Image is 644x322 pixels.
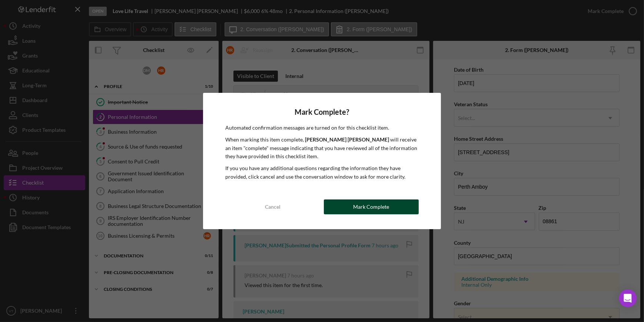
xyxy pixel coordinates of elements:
[265,199,280,214] div: Cancel
[225,164,418,181] p: If you you have any additional questions regarding the information they have provided, click canc...
[225,124,418,132] p: Automated confirmation messages are turned on for this checklist item.
[619,289,637,307] div: Open Intercom Messenger
[225,136,418,160] p: When marking this item complete, will receive an item "complete" message indicating that you have...
[324,199,419,214] button: Mark Complete
[353,199,389,214] div: Mark Complete
[225,108,418,116] h4: Mark Complete?
[225,199,320,214] button: Cancel
[305,136,389,143] b: [PERSON_NAME] [PERSON_NAME]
